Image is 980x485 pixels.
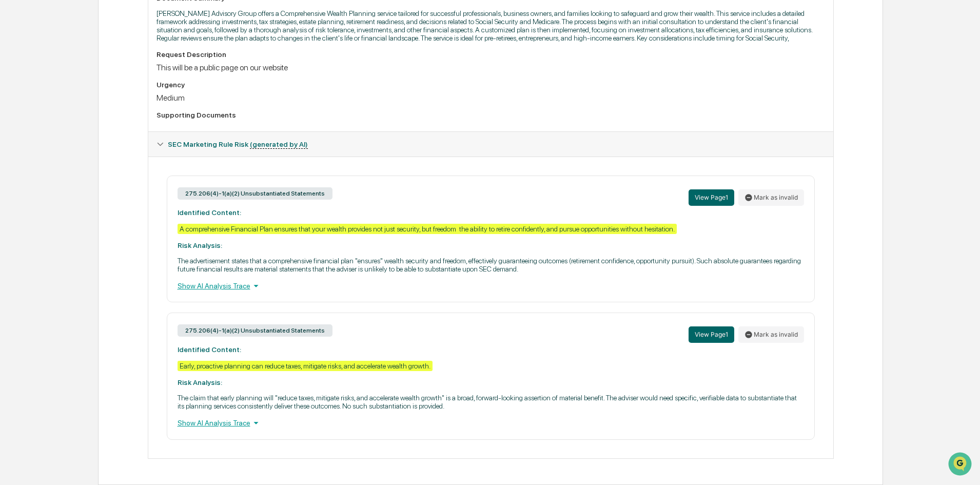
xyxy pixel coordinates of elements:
div: Start new chat [35,79,168,89]
div: 🗄️ [74,130,83,139]
a: 🖐️Preclearance [6,125,70,144]
button: Mark as invalid [738,189,804,206]
a: Powered byPylon [72,173,124,182]
strong: Risk Analysis: [178,378,222,386]
span: Attestations [85,129,127,140]
img: 1746055101610-c473b297-6a78-478c-a979-82029cc54cd1 [10,79,29,97]
div: Document Summary (generated by AI) [148,157,833,458]
button: View Page1 [689,189,734,206]
div: Show AI Analysis Trace [178,280,804,292]
span: SEC Marketing Rule Risk [168,140,308,148]
strong: Risk Analysis: [178,241,222,249]
div: Request Description [156,50,825,59]
p: The advertisement states that a comprehensive financial plan "ensures" wealth security and freedo... [178,257,804,273]
a: 🗄️Attestations [70,125,131,144]
button: Start new chat [174,82,187,94]
div: A comprehensive Financial Plan ensures that your wealth provides not just security, but freedom t... [178,224,677,234]
span: Preclearance [21,129,66,140]
div: Early, proactive planning can reduce taxes, mitigate risks, and accelerate wealth growth. [178,361,433,371]
u: (generated by AI) [250,140,308,149]
div: Medium [156,93,825,103]
iframe: Open customer support [947,451,975,479]
div: This will be a public page on our website [156,63,825,72]
button: Mark as invalid [738,326,804,343]
div: Supporting Documents [156,111,825,119]
p: [PERSON_NAME] Advisory Group offers a Comprehensive Wealth Planning service tailored for successf... [156,9,825,42]
div: 275.206(4)-1(a)(2) Unsubstantiated Statements [178,324,332,337]
strong: Identified Content: [178,208,241,217]
div: Urgency [156,81,825,89]
div: 🖐️ [10,130,18,139]
strong: Identified Content: [178,345,241,354]
div: We're available if you need us! [35,89,130,97]
a: 🔎Data Lookup [6,145,69,163]
div: Show AI Analysis Trace [178,417,804,429]
span: Data Lookup [21,149,65,159]
span: Pylon [102,174,124,182]
div: SEC Marketing Rule Risk (generated by AI) [148,132,833,157]
p: The claim that early planning will "reduce taxes, mitigate risks, and accelerate wealth growth" i... [178,394,804,410]
div: 🔎 [10,150,18,158]
p: How can we help? [10,22,187,38]
button: View Page1 [689,326,734,343]
div: 275.206(4)-1(a)(2) Unsubstantiated Statements [178,187,332,200]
